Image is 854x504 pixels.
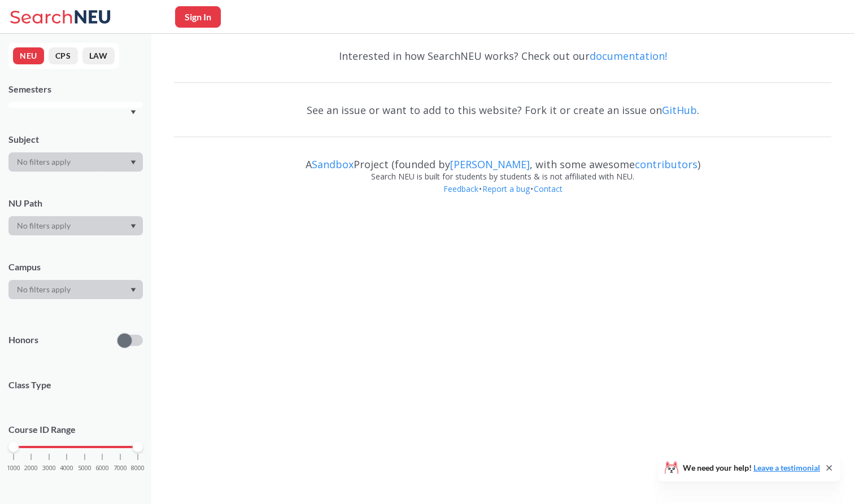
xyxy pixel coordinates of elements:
[482,183,530,194] a: Report a bug
[42,465,56,471] span: 3000
[8,216,143,235] div: Dropdown arrow
[174,40,831,72] div: Interested in how SearchNEU works? Check out our
[175,6,221,28] button: Sign In
[78,465,91,471] span: 5000
[130,288,136,292] svg: Dropdown arrow
[662,103,697,117] a: GitHub
[130,224,136,229] svg: Dropdown arrow
[8,83,143,95] div: Semesters
[443,183,479,194] a: Feedback
[590,49,667,63] a: documentation!
[7,465,20,471] span: 1000
[8,334,38,347] p: Honors
[82,47,115,64] button: LAW
[533,183,563,194] a: Contact
[8,197,143,209] div: NU Path
[114,465,127,471] span: 7000
[49,47,78,64] button: CPS
[8,280,143,299] div: Dropdown arrow
[24,465,38,471] span: 2000
[13,47,44,64] button: NEU
[683,464,820,472] span: We need your help!
[95,465,109,471] span: 6000
[174,170,831,183] div: Search NEU is built for students by students & is not affiliated with NEU.
[635,157,698,171] a: contributors
[753,463,820,472] a: Leave a testimonial
[174,183,831,212] div: • •
[8,423,143,436] p: Course ID Range
[174,94,831,126] div: See an issue or want to add to this website? Fork it or create an issue on .
[450,157,530,171] a: [PERSON_NAME]
[312,157,354,171] a: Sandbox
[130,160,136,165] svg: Dropdown arrow
[8,379,143,391] span: Class Type
[60,465,73,471] span: 4000
[8,133,143,146] div: Subject
[8,152,143,172] div: Dropdown arrow
[131,465,145,471] span: 8000
[174,148,831,170] div: A Project (founded by , with some awesome )
[130,110,136,115] svg: Dropdown arrow
[8,261,143,273] div: Campus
